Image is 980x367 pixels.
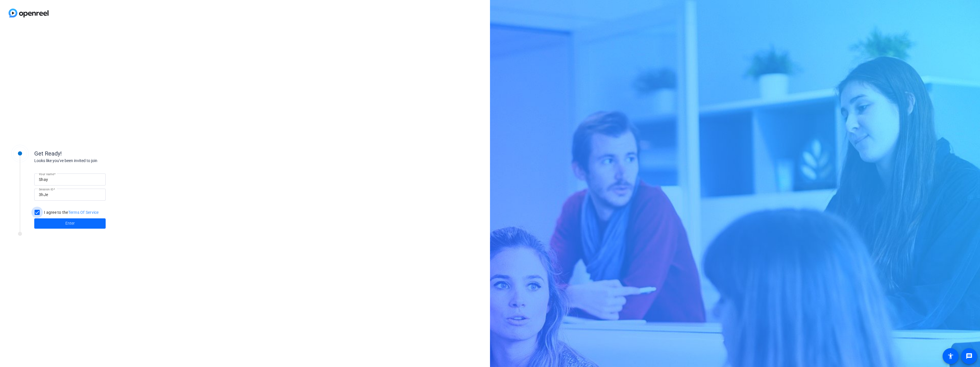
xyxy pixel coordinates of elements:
a: Terms Of Service [68,210,99,215]
button: Enter [34,218,106,229]
mat-icon: message [966,353,973,360]
div: Looks like you've been invited to join [34,158,148,164]
div: Get Ready! [34,149,148,158]
mat-label: Session ID [39,188,53,191]
mat-label: Your name [39,172,54,176]
mat-icon: accessibility [947,353,954,360]
label: I agree to the [43,210,99,215]
span: Enter [65,220,75,226]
